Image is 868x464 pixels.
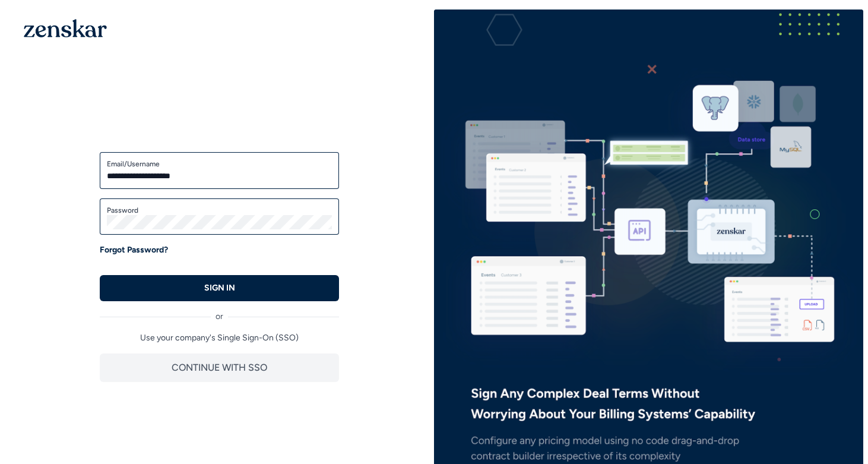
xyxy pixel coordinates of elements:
[100,244,168,256] a: Forgot Password?
[24,19,107,37] img: 1OGAJ2xQqyY4LXKgY66KYq0eOWRCkrZdAb3gUhuVAqdWPZE9SRJmCz+oDMSn4zDLXe31Ii730ItAGKgCKgCCgCikA4Av8PJUP...
[107,159,332,169] label: Email/Username
[100,275,339,301] button: SIGN IN
[204,282,235,294] p: SIGN IN
[100,332,339,344] p: Use your company's Single Sign-On (SSO)
[100,353,339,382] button: CONTINUE WITH SSO
[107,206,332,215] label: Password
[100,301,339,323] div: or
